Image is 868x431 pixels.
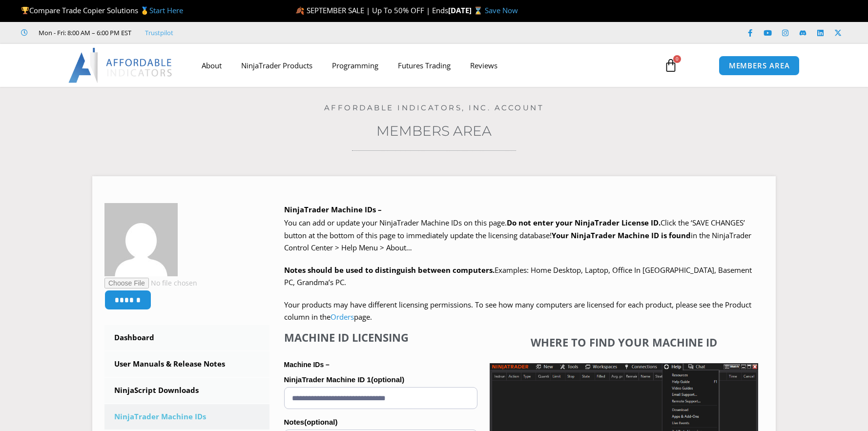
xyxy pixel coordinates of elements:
span: MEMBERS AREA [729,62,790,69]
img: a51a53e9e2798f4ff5e9ae80a73b601d047a244580fb7d786b718ed7fd363a4a [104,203,178,276]
a: NinjaTrader Products [231,54,322,77]
a: Futures Trading [388,54,460,77]
span: Click the ‘SAVE CHANGES’ button at the bottom of this page to immediately update the licensing da... [284,218,751,252]
h4: Machine ID Licensing [284,331,477,344]
a: NinjaScript Downloads [104,378,269,403]
span: Compare Trade Copier Solutions 🥇 [21,5,183,15]
nav: Menu [192,54,653,77]
strong: [DATE] ⌛ [448,5,485,15]
span: Mon - Fri: 8:00 AM – 6:00 PM EST [36,27,131,39]
span: Your products may have different licensing permissions. To see how many computers are licensed fo... [284,300,751,322]
a: Trustpilot [145,27,173,39]
strong: Machine IDs – [284,361,330,369]
a: Affordable Indicators, Inc. Account [324,103,544,112]
span: Examples: Home Desktop, Laptop, Office In [GEOGRAPHIC_DATA], Basement PC, Grandma’s PC. [284,265,752,287]
b: Do not enter your NinjaTrader License ID. [507,218,661,227]
span: (optional) [371,375,404,384]
a: Save Now [485,5,518,15]
a: Members Area [376,123,492,139]
a: MEMBERS AREA [719,56,800,76]
img: LogoAI | Affordable Indicators – NinjaTrader [68,48,173,83]
a: NinjaTrader Machine IDs [104,404,269,430]
span: 🍂 SEPTEMBER SALE | Up To 50% OFF | Ends [295,5,448,15]
strong: Your NinjaTrader Machine ID is found [552,230,691,240]
img: 🏆 [21,7,29,14]
span: You can add or update your NinjaTrader Machine IDs on this page. [284,218,507,227]
a: Programming [322,54,388,77]
span: (optional) [304,418,337,426]
a: Orders [331,312,354,322]
a: Start Here [149,5,183,15]
a: 0 [649,51,692,80]
a: User Manuals & Release Notes [104,351,269,377]
a: About [192,54,231,77]
label: Notes [284,415,477,430]
label: NinjaTrader Machine ID 1 [284,372,477,387]
strong: Notes should be used to distinguish between computers. [284,265,495,275]
span: 0 [673,55,681,63]
a: Dashboard [104,325,269,350]
b: NinjaTrader Machine IDs – [284,205,382,214]
h4: Where to find your Machine ID [490,336,758,349]
a: Reviews [460,54,507,77]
